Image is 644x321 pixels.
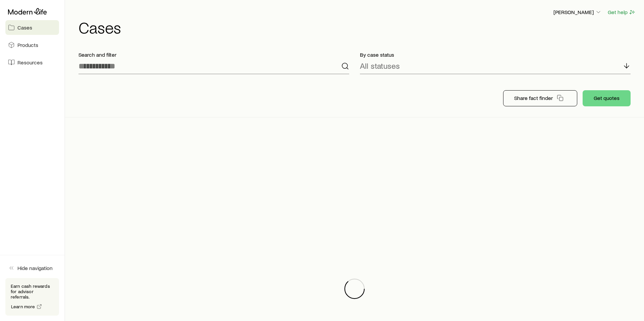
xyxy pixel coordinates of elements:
[553,9,602,15] p: [PERSON_NAME]
[11,283,54,300] p: Earn cash rewards for advisor referrals.
[360,51,631,58] p: By case status
[17,59,43,66] span: Resources
[17,42,38,48] span: Products
[17,265,53,271] span: Hide navigation
[607,8,636,16] button: Get help
[5,20,59,35] a: Cases
[78,19,636,35] h1: Cases
[5,278,59,316] div: Earn cash rewards for advisor referrals.Learn more
[514,95,553,101] p: Share fact finder
[11,304,35,309] span: Learn more
[583,90,631,106] button: Get quotes
[553,8,602,16] button: [PERSON_NAME]
[78,51,349,58] p: Search and filter
[5,38,59,52] a: Products
[5,261,59,275] button: Hide navigation
[503,90,577,106] button: Share fact finder
[5,55,59,70] a: Resources
[17,24,32,31] span: Cases
[360,61,400,70] p: All statuses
